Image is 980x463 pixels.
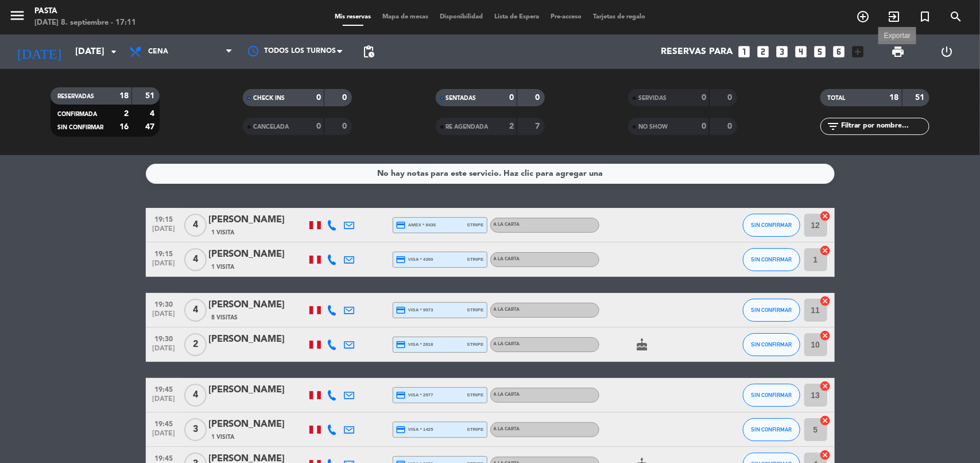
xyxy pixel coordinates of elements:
[150,110,157,118] strong: 4
[253,95,285,101] span: CHECK INS
[743,418,800,441] button: SIN CONFIRMAR
[636,338,649,352] i: cake
[494,342,520,346] span: A la carta
[9,39,69,64] i: [DATE]
[184,333,207,356] span: 2
[509,122,514,130] strong: 2
[851,44,866,59] i: add_box
[587,14,651,20] span: Tarjetas de regalo
[820,330,831,341] i: cancel
[150,310,179,323] span: [DATE]
[467,256,484,263] span: stripe
[702,122,706,130] strong: 0
[184,248,207,271] span: 4
[119,123,129,131] strong: 16
[150,345,179,358] span: [DATE]
[107,45,121,59] i: arrow_drop_down
[396,339,433,350] span: visa * 2818
[494,307,520,312] span: A la carta
[727,122,734,130] strong: 0
[212,313,238,322] span: 8 Visitas
[343,94,350,102] strong: 0
[535,122,542,130] strong: 7
[150,382,179,395] span: 19:45
[34,17,136,29] div: [DATE] 8. septiembre - 17:11
[148,48,168,56] span: Cena
[446,124,489,130] span: RE AGENDADA
[467,306,484,314] span: stripe
[253,124,289,130] span: CANCELADA
[209,213,307,227] div: [PERSON_NAME]
[150,260,179,273] span: [DATE]
[545,14,587,20] span: Pre-acceso
[396,305,433,315] span: visa * 9973
[145,92,157,100] strong: 51
[209,298,307,312] div: [PERSON_NAME]
[940,45,954,59] i: power_settings_new
[184,214,207,237] span: 4
[535,94,542,102] strong: 0
[209,247,307,262] div: [PERSON_NAME]
[751,222,792,228] span: SIN CONFIRMAR
[396,339,406,350] i: credit_card
[743,333,800,356] button: SIN CONFIRMAR
[150,225,179,238] span: [DATE]
[878,30,916,41] div: Exportar
[494,427,520,431] span: A la carta
[396,305,406,315] i: credit_card
[494,257,520,261] span: A la carta
[494,392,520,397] span: A la carta
[467,426,484,433] span: stripe
[124,110,129,118] strong: 2
[9,7,26,24] i: menu
[856,10,870,24] i: add_circle_outline
[702,94,706,102] strong: 0
[57,125,103,130] span: SIN CONFIRMAR
[145,123,157,131] strong: 47
[743,384,800,407] button: SIN CONFIRMAR
[316,94,321,102] strong: 0
[209,332,307,347] div: [PERSON_NAME]
[820,380,831,392] i: cancel
[820,295,831,307] i: cancel
[212,433,235,442] span: 1 Visita
[329,14,377,20] span: Mis reservas
[362,45,375,59] span: pending_actions
[119,92,129,100] strong: 18
[396,390,406,400] i: credit_card
[661,47,733,57] span: Reservas para
[184,299,207,322] span: 4
[396,254,406,265] i: credit_card
[494,222,520,227] span: A la carta
[509,94,514,102] strong: 0
[184,384,207,407] span: 4
[150,246,179,260] span: 19:15
[820,415,831,426] i: cancel
[918,10,932,24] i: turned_in_not
[820,245,831,256] i: cancel
[751,341,792,348] span: SIN CONFIRMAR
[9,7,26,28] button: menu
[887,10,901,24] i: exit_to_app
[184,418,207,441] span: 3
[827,95,845,101] span: TOTAL
[396,220,406,230] i: credit_card
[751,426,792,433] span: SIN CONFIRMAR
[743,299,800,322] button: SIN CONFIRMAR
[150,212,179,225] span: 19:15
[751,256,792,263] span: SIN CONFIRMAR
[343,122,350,130] strong: 0
[775,44,790,59] i: looks_3
[751,392,792,398] span: SIN CONFIRMAR
[467,221,484,229] span: stripe
[150,430,179,443] span: [DATE]
[813,44,828,59] i: looks_5
[727,94,734,102] strong: 0
[396,425,433,435] span: visa * 1425
[396,425,406,435] i: credit_card
[150,331,179,345] span: 19:30
[377,167,603,180] div: No hay notas para este servicio. Haz clic para agregar una
[916,94,927,102] strong: 51
[923,34,971,69] div: LOG OUT
[212,263,235,272] span: 1 Visita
